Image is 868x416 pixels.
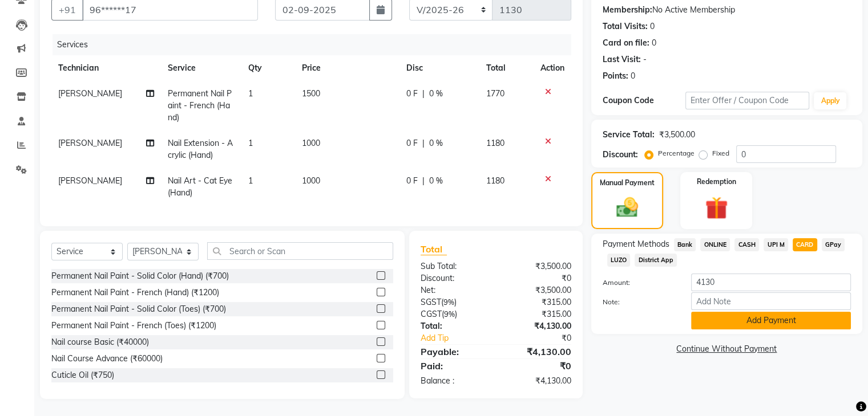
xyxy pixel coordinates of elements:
[429,137,443,149] span: 0 %
[406,175,418,187] span: 0 F
[603,4,851,16] div: No Active Membership
[631,70,635,82] div: 0
[496,320,580,332] div: ₹4,130.00
[412,359,496,373] div: Paid:
[635,254,677,267] span: District App
[496,308,580,320] div: ₹315.00
[58,88,122,99] span: [PERSON_NAME]
[248,138,253,148] span: 1
[603,54,641,66] div: Last Visit:
[406,88,418,100] span: 0 F
[496,272,580,284] div: ₹0
[600,178,655,188] label: Manual Payment
[51,287,219,299] div: Permanent Nail Paint - French (Hand) (₹1200)
[496,260,580,272] div: ₹3,500.00
[51,353,163,365] div: Nail Course Advance (₹60000)
[479,55,534,81] th: Total
[412,260,496,272] div: Sub Total:
[168,176,232,198] span: Nail Art - Cat Eye (Hand)
[698,194,735,222] img: _gift.svg
[700,238,730,251] span: ONLINE
[412,272,496,284] div: Discount:
[399,55,479,81] th: Disc
[603,4,652,16] div: Membership:
[302,138,320,148] span: 1000
[422,137,425,149] span: |
[691,292,851,310] input: Add Note
[496,296,580,308] div: ₹315.00
[53,34,580,55] div: Services
[607,254,631,267] span: LUZO
[412,375,496,387] div: Balance :
[412,284,496,296] div: Net:
[650,21,655,32] div: 0
[51,320,216,332] div: Permanent Nail Paint - French (Toes) (₹1200)
[302,88,320,99] span: 1500
[603,238,669,250] span: Payment Methods
[241,55,295,81] th: Qty
[764,238,788,251] span: UPI M
[712,148,729,158] label: Fixed
[429,175,443,187] span: 0 %
[510,332,579,344] div: ₹0
[691,274,851,291] input: Amount
[207,242,393,260] input: Search or Scan
[486,138,504,148] span: 1180
[444,309,455,319] span: 9%
[603,95,685,107] div: Coupon Code
[161,55,241,81] th: Service
[412,320,496,332] div: Total:
[58,176,122,186] span: [PERSON_NAME]
[443,297,454,307] span: 9%
[496,284,580,296] div: ₹3,500.00
[496,359,580,373] div: ₹0
[486,176,504,186] span: 1180
[51,303,226,315] div: Permanent Nail Paint - Solid Color (Toes) (₹700)
[814,92,846,109] button: Apply
[51,369,114,381] div: Cuticle Oil (₹750)
[603,21,648,32] div: Total Visits:
[685,92,810,109] input: Enter Offer / Coupon Code
[822,238,845,251] span: GPay
[248,176,253,186] span: 1
[421,243,447,255] span: Total
[603,149,638,161] div: Discount:
[421,309,442,319] span: CGST
[422,88,425,100] span: |
[603,129,655,141] div: Service Total:
[697,177,736,187] label: Redemption
[603,70,628,82] div: Points:
[594,343,860,355] a: Continue Without Payment
[302,176,320,186] span: 1000
[594,278,683,288] label: Amount:
[691,312,851,329] button: Add Payment
[248,88,253,99] span: 1
[594,297,683,307] label: Note:
[643,54,647,66] div: -
[486,88,504,99] span: 1770
[168,88,232,123] span: Permanent Nail Paint - French (Hand)
[652,37,656,49] div: 0
[421,297,441,307] span: SGST
[412,332,510,344] a: Add Tip
[51,336,149,348] div: Nail course Basic (₹40000)
[534,55,571,81] th: Action
[295,55,399,81] th: Price
[659,129,695,141] div: ₹3,500.00
[793,238,817,251] span: CARD
[406,137,418,149] span: 0 F
[734,238,759,251] span: CASH
[609,195,645,220] img: _cash.svg
[496,345,580,358] div: ₹4,130.00
[658,148,695,158] label: Percentage
[674,238,696,251] span: Bank
[422,175,425,187] span: |
[58,138,122,148] span: [PERSON_NAME]
[496,375,580,387] div: ₹4,130.00
[412,308,496,320] div: ( )
[412,296,496,308] div: ( )
[168,138,233,160] span: Nail Extension - Acrylic (Hand)
[412,345,496,358] div: Payable:
[429,88,443,100] span: 0 %
[51,270,229,282] div: Permanent Nail Paint - Solid Color (Hand) (₹700)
